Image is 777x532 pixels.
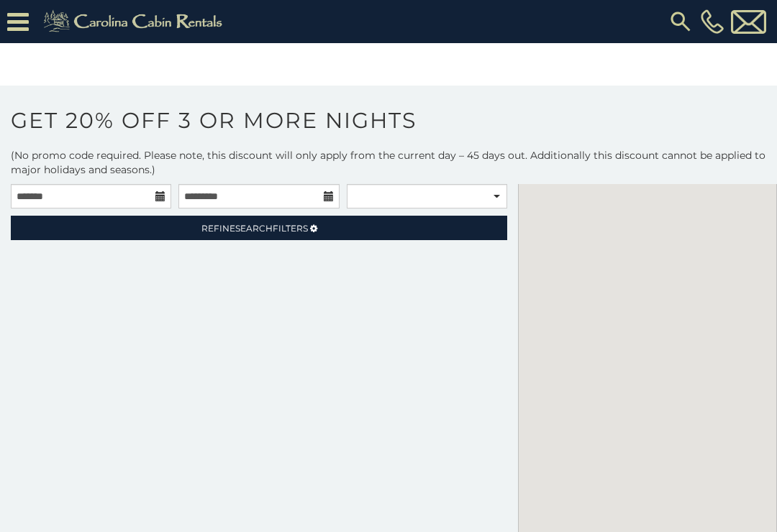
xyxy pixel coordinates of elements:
span: Refine Filters [201,223,308,234]
a: RefineSearchFilters [11,216,507,240]
img: Khaki-logo.png [36,7,235,36]
a: [PHONE_NUMBER] [697,9,727,34]
span: Search [235,223,273,234]
img: search-regular.svg [668,9,694,35]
